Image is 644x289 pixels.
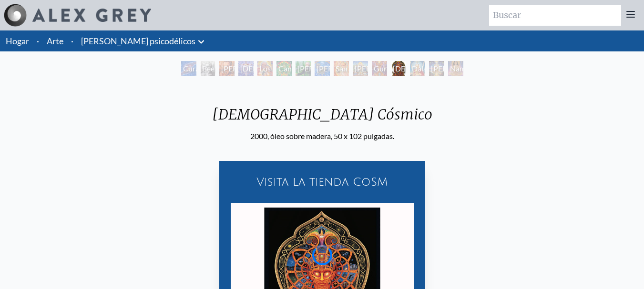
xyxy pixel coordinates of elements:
font: Beethoven [202,64,238,73]
a: Hogar [6,36,29,46]
font: San [PERSON_NAME] y la Revolución de la Revelación del LSD [336,64,395,164]
font: Arte [47,36,63,46]
font: Gurú Vajra [374,64,391,84]
font: 2000, óleo sobre madera, 50 x 102 pulgadas. [250,131,394,140]
font: · [37,36,39,46]
font: [PERSON_NAME] y la nueva Eleusis [317,64,376,107]
font: [PERSON_NAME] psicodélicos [81,36,195,46]
a: Arte [47,34,63,48]
font: [DEMOGRAPHIC_DATA] Cósmico [212,105,432,123]
font: Dalai Lama [412,64,429,84]
font: Cannabacchus [278,64,327,73]
font: · [71,36,73,46]
font: Namasté [450,64,480,73]
font: Los Shulgins y sus ángeles alquímicos [259,64,295,130]
font: Visita la tienda CoSM [256,176,388,188]
font: [PERSON_NAME][US_STATE] - Cultivador de cáñamo [297,64,357,130]
a: [PERSON_NAME] psicodélicos [81,34,195,48]
font: [PERSON_NAME] [431,64,491,73]
font: [DEMOGRAPHIC_DATA] Cósmico [393,64,477,84]
font: [PERSON_NAME] MD, Cartógrafo de la Conciencia [221,64,281,130]
a: Visita la tienda CoSM [225,167,419,197]
font: [DEMOGRAPHIC_DATA][PERSON_NAME] [240,64,325,84]
font: Curación psicodélica [183,64,219,84]
input: Buscar [489,5,621,26]
font: [PERSON_NAME] [355,64,414,73]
